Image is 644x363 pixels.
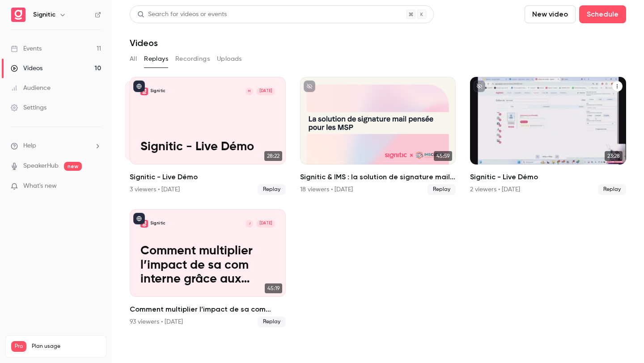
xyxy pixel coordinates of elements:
li: Signitic - Live Démo [470,77,626,195]
div: 2 viewers • [DATE] [470,185,520,194]
p: Comment multiplier l’impact de sa com interne grâce aux signatures mail. [140,244,275,287]
h6: Signitic [33,10,55,19]
span: new [64,162,82,171]
a: 45:59Signitic & IMS : la solution de signature mail pensée pour les MSP18 viewers • [DATE]Replay [300,77,456,195]
span: Replay [258,317,286,327]
a: Comment multiplier l’impact de sa com interne grâce aux signatures mail.SigniticJ[DATE]Comment mu... [130,209,286,327]
ul: Videos [130,77,626,327]
div: Settings [11,103,47,112]
h2: Signitic - Live Démo [470,172,626,182]
section: Videos [130,5,626,358]
button: published [133,80,145,92]
img: Signitic [11,8,25,22]
span: 23:28 [605,151,623,161]
div: M [245,87,254,96]
button: unpublished [474,80,485,92]
h2: Comment multiplier l’impact de sa com interne grâce aux signatures mail. [130,304,286,315]
div: 3 viewers • [DATE] [130,185,180,194]
p: Signitic [151,89,165,94]
a: SpeakerHub [23,161,59,171]
button: All [130,52,137,66]
span: Replay [428,184,456,195]
span: Replay [258,184,286,195]
h2: Signitic - Live Démo [130,172,286,182]
span: Help [23,141,36,151]
a: Signitic - Live DémoSigniticM[DATE]Signitic - Live Démo28:22Signitic - Live DémoSigniticM[DATE]Si... [130,77,286,195]
div: J [245,219,254,228]
span: 28:22 [264,151,282,161]
h1: Videos [130,38,158,48]
div: Search for videos or events [137,10,227,19]
button: Recordings [175,52,210,66]
div: Events [11,44,42,53]
button: Schedule [579,5,626,23]
span: [DATE] [256,88,275,95]
button: Uploads [217,52,242,66]
div: 18 viewers • [DATE] [300,185,353,194]
button: unpublished [304,80,315,92]
button: published [133,213,145,224]
span: Plan usage [32,343,101,350]
span: Replay [598,184,626,195]
span: What's new [23,181,57,191]
div: Videos [11,64,42,73]
span: 45:59 [434,151,452,161]
span: 45:19 [265,283,282,293]
h2: Signitic & IMS : la solution de signature mail pensée pour les MSP [300,172,456,182]
li: help-dropdown-opener [11,141,101,151]
p: Signitic [151,221,165,226]
a: 23:28Signitic - Live Démo2 viewers • [DATE]Replay [470,77,626,195]
div: 93 viewers • [DATE] [130,317,183,326]
div: Audience [11,84,51,93]
button: New video [525,5,576,23]
li: Signitic & IMS : la solution de signature mail pensée pour les MSP [300,77,456,195]
li: Signitic - Live Démo [130,77,286,195]
span: Pro [11,341,26,352]
li: Comment multiplier l’impact de sa com interne grâce aux signatures mail. [130,209,286,327]
button: Replays [144,52,168,66]
span: [DATE] [256,220,275,228]
p: Signitic - Live Démo [140,140,275,154]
